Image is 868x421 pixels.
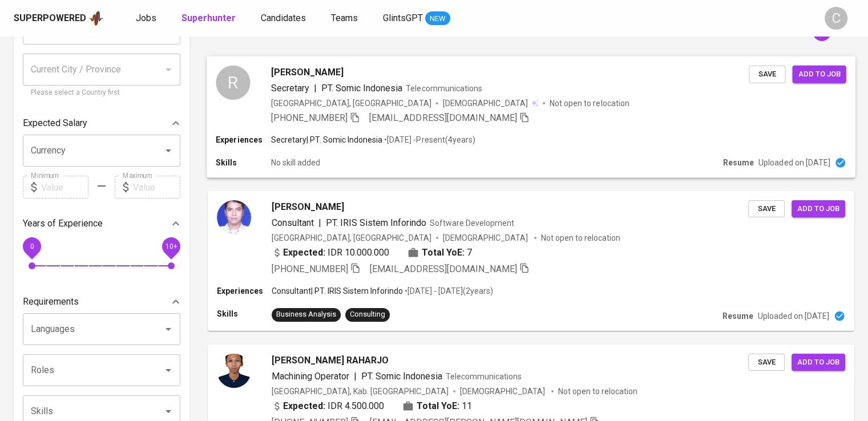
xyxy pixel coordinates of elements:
div: Superpowered [14,12,86,25]
span: [EMAIL_ADDRESS][DOMAIN_NAME] [369,112,517,123]
span: 0 [30,242,34,250]
span: [PERSON_NAME] RAHARJO [272,354,389,367]
div: IDR 4.500.000 [272,399,384,413]
input: Value [133,176,180,199]
div: Requirements [23,290,180,313]
p: Resume [722,310,753,322]
div: [GEOGRAPHIC_DATA], Kab. [GEOGRAPHIC_DATA] [272,386,449,397]
p: Not open to relocation [550,97,629,108]
p: Not open to relocation [541,232,620,244]
span: PT. IRIS Sistem Inforindo [326,217,426,228]
button: Open [160,321,176,337]
img: c70a7c1be94c874892b4489d4deb78f8.jpg [217,200,251,234]
span: Telecommunications [406,83,482,92]
div: C [825,7,847,30]
p: Please select a Country first [31,87,172,99]
button: Save [749,65,785,83]
img: app logo [88,10,104,27]
span: 7 [467,246,472,260]
a: R[PERSON_NAME]Secretary|PT. Somic IndonesiaTelecommunications[GEOGRAPHIC_DATA], [GEOGRAPHIC_DATA]... [208,56,854,177]
p: • [DATE] - [DATE] ( 2 years ) [403,285,493,297]
b: Expected: [283,246,325,260]
img: 78d2616f01040c7d8901569bf10645c4.jpg [217,354,251,388]
span: Consultant [272,217,314,228]
b: Expected: [283,399,325,413]
p: Experiences [217,285,272,297]
a: Teams [331,11,360,26]
p: Consultant | PT. IRIS Sistem Inforindo [272,285,403,297]
p: Resume [723,157,754,168]
a: Jobs [136,11,159,26]
button: Add to job [792,65,846,83]
span: [DEMOGRAPHIC_DATA] [443,232,530,244]
a: GlintsGPT NEW [383,11,450,26]
span: Save [754,356,779,369]
span: [PHONE_NUMBER] [271,112,348,123]
p: Experiences [216,134,271,145]
p: Years of Experience [23,217,103,230]
div: Business Analysis [276,309,336,320]
span: Telecommunications [446,372,522,381]
b: Total YoE: [417,399,459,413]
div: Expected Salary [23,112,180,135]
span: PT. Somic Indonesia [361,371,442,382]
p: Uploaded on [DATE] [758,310,829,322]
button: Save [748,200,785,218]
div: R [216,65,250,99]
a: Superhunter [181,11,238,26]
span: 11 [462,399,472,413]
p: Not open to relocation [558,386,637,397]
div: IDR 10.000.000 [272,246,389,260]
div: Consulting [350,309,385,320]
span: Software Development [430,218,514,228]
button: Add to job [792,200,845,218]
span: | [314,81,317,95]
span: Teams [331,13,358,23]
div: [GEOGRAPHIC_DATA], [GEOGRAPHIC_DATA] [272,232,431,244]
a: Superpoweredapp logo [14,10,104,27]
span: Add to job [797,356,839,369]
span: [PHONE_NUMBER] [272,264,348,274]
span: NEW [425,13,450,25]
span: [DEMOGRAPHIC_DATA] [460,386,547,397]
button: Open [160,362,176,378]
p: Skills [217,308,272,319]
div: Years of Experience [23,212,180,235]
a: Candidates [261,11,308,26]
span: | [354,370,357,383]
span: [DEMOGRAPHIC_DATA] [443,97,530,108]
a: [PERSON_NAME]Consultant|PT. IRIS Sistem InforindoSoftware Development[GEOGRAPHIC_DATA], [GEOGRAPH... [208,191,854,331]
p: Requirements [23,295,79,309]
p: • [DATE] - Present ( 4 years ) [382,134,475,145]
span: Jobs [136,13,156,23]
p: Expected Salary [23,116,87,130]
span: [PERSON_NAME] [272,200,344,214]
button: Save [748,354,785,371]
p: Secretary | PT. Somic Indonesia [271,134,383,145]
b: Superhunter [181,13,236,23]
span: [PERSON_NAME] [271,65,344,79]
span: Secretary [271,82,309,93]
div: [GEOGRAPHIC_DATA], [GEOGRAPHIC_DATA] [271,97,431,108]
span: | [318,216,321,230]
button: Add to job [792,354,845,371]
span: Machining Operator [272,371,349,382]
span: Candidates [261,13,306,23]
span: GlintsGPT [383,13,423,23]
button: Open [160,403,176,419]
span: Save [754,203,779,216]
span: 10+ [165,242,177,250]
span: Save [754,67,780,80]
span: PT. Somic Indonesia [321,82,402,93]
input: Value [41,176,88,199]
span: Add to job [798,67,840,80]
span: [EMAIL_ADDRESS][DOMAIN_NAME] [370,264,517,274]
b: Total YoE: [422,246,465,260]
span: Add to job [797,203,839,216]
button: Open [160,143,176,159]
p: Uploaded on [DATE] [758,157,830,168]
p: Skills [216,157,271,168]
p: No skill added [271,157,320,168]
